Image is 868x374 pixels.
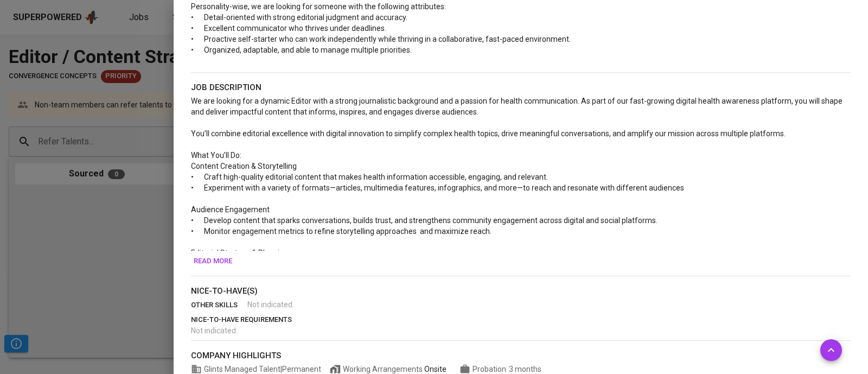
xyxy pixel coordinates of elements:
[191,162,297,170] span: Content Creation & Storytelling
[191,129,786,138] span: You’ll combine editorial excellence with digital innovation to simplify complex health topics, dr...
[247,299,294,310] span: Not indicated .
[191,173,548,181] span: • Craft high-quality editorial content that makes health information accessible, engaging, and re...
[191,13,407,22] span: • Detail-oriented with strong editorial judgment and accuracy.
[191,2,446,11] span: Personality-wise, we are looking for someone with the following attributes:
[191,314,851,325] p: nice-to-have requirements
[191,24,386,33] span: • Excellent communicator who thrives under deadlines.
[191,227,492,236] span: • Monitor engagement metrics to refine storytelling approaches and maximize reach.
[191,81,851,94] p: job description
[191,205,270,214] span: Audience Engagement
[191,285,851,297] p: nice-to-have(s)
[191,46,412,54] span: • Organized, adaptable, and able to manage multiple priorities.
[191,151,241,160] span: What You’ll Do:
[473,365,508,373] span: Probation
[191,183,684,192] span: • Experiment with a variety of formats—articles, multimedia features, infographics, and more—to r...
[191,35,571,43] span: • Proactive self-starter who can work independently while thriving in a collaborative, fast-paced...
[191,253,235,270] button: Read more
[194,255,232,268] span: Read more
[191,97,844,116] span: We are looking for a dynamic Editor with a strong journalistic background and a passion for healt...
[191,300,247,310] p: other skills
[191,326,238,335] span: Not indicated .
[191,216,658,225] span: • Develop content that sparks conversations, builds trust, and strengthens community engagement a...
[191,350,851,362] p: company highlights
[509,365,541,373] span: 3 months
[191,249,288,257] span: Editorial Strategy & Planning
